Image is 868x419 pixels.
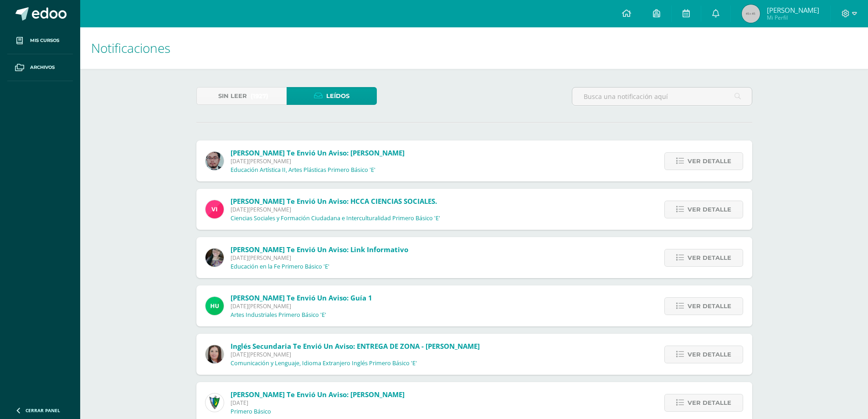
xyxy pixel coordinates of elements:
[218,88,247,104] span: Sin leer
[231,263,329,270] p: Educación en la Fe Primero Básico 'E'
[326,88,349,104] span: Leídos
[231,408,271,415] p: Primero Básico
[205,297,224,315] img: fd23069c3bd5c8dde97a66a86ce78287.png
[231,206,440,213] span: [DATE][PERSON_NAME]
[30,37,59,44] span: Mis cursos
[231,166,375,174] p: Educación Artística II, Artes Plásticas Primero Básico 'E'
[688,298,731,315] span: Ver detalle
[231,302,372,310] span: [DATE][PERSON_NAME]
[231,157,405,165] span: [DATE][PERSON_NAME]
[231,351,480,358] span: [DATE][PERSON_NAME]
[688,153,731,170] span: Ver detalle
[205,345,224,363] img: 8af0450cf43d44e38c4a1497329761f3.png
[742,5,760,23] img: 45x45
[287,87,377,105] a: Leídos
[7,54,73,81] a: Archivos
[231,197,437,206] span: [PERSON_NAME] te envió un aviso: HCCA CIENCIAS SOCIALES.
[26,407,60,414] span: Cerrar panel
[196,87,287,105] a: Sin leer(1927)
[231,254,408,262] span: [DATE][PERSON_NAME]
[688,249,731,266] span: Ver detalle
[91,39,170,57] span: Notificaciones
[231,360,417,367] p: Comunicación y Lenguaje, Idioma Extranjero Inglés Primero Básico 'E'
[7,27,73,54] a: Mis cursos
[688,346,731,363] span: Ver detalle
[231,390,405,399] span: [PERSON_NAME] te envió un aviso: [PERSON_NAME]
[231,148,405,157] span: [PERSON_NAME] te envió un aviso: [PERSON_NAME]
[231,311,326,319] p: Artes Industriales Primero Básico 'E'
[688,394,731,411] span: Ver detalle
[205,393,224,412] img: 9f174a157161b4ddbe12118a61fed988.png
[767,14,819,21] span: Mi Perfil
[572,88,752,105] input: Busca una notificación aquí
[231,399,405,407] span: [DATE]
[688,201,731,218] span: Ver detalle
[231,215,440,222] p: Ciencias Sociales y Formación Ciudadana e Interculturalidad Primero Básico 'E'
[231,245,408,254] span: [PERSON_NAME] te envió un aviso: Link Informativo
[231,341,480,351] span: Inglés Secundaria te envió un aviso: ENTREGA DE ZONA - [PERSON_NAME]
[767,5,819,15] span: [PERSON_NAME]
[251,88,268,104] span: (1927)
[205,152,224,170] img: 5fac68162d5e1b6fbd390a6ac50e103d.png
[205,248,224,267] img: 8322e32a4062cfa8b237c59eedf4f548.png
[30,64,55,71] span: Archivos
[205,200,224,218] img: bd6d0aa147d20350c4821b7c643124fa.png
[231,293,372,302] span: [PERSON_NAME] te envió un aviso: Guía 1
